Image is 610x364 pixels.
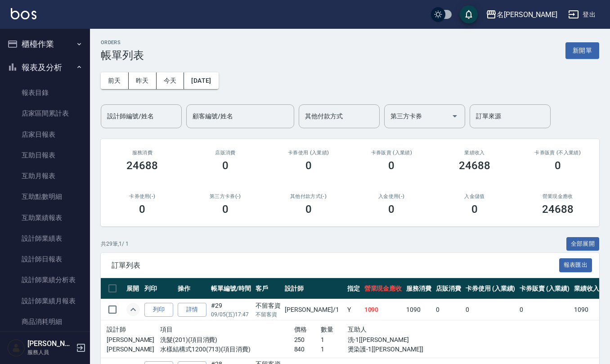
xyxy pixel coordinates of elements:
[463,278,518,299] th: 卡券使用 (入業績)
[517,299,572,320] td: 0
[101,40,144,45] h2: ORDERS
[160,335,294,345] p: 洗髮(201)(項目消費)
[434,278,463,299] th: 店販消費
[555,159,561,172] h3: 0
[434,299,463,320] td: 0
[345,278,362,299] th: 指定
[565,42,599,59] button: 新開單
[126,303,140,316] button: expand row
[278,193,339,199] h2: 其他付款方式(-)
[195,193,256,199] h2: 第三方卡券(-)
[4,311,86,332] a: 商品消耗明細
[321,345,348,354] p: 1
[195,150,256,156] h2: 店販消費
[404,278,434,299] th: 服務消費
[4,124,86,145] a: 店家日報表
[305,159,312,172] h3: 0
[345,299,362,320] td: Y
[565,46,599,54] a: 新開單
[4,32,86,56] button: 櫃檯作業
[572,278,601,299] th: 業績收入
[7,339,25,357] img: Person
[566,237,600,251] button: 全部展開
[4,249,86,270] a: 設計師日報表
[542,203,574,216] h3: 24688
[112,193,173,199] h2: 卡券使用(-)
[4,145,86,166] a: 互助日報表
[348,335,428,345] p: 洗-1[[PERSON_NAME]
[497,9,557,20] div: 名[PERSON_NAME]
[283,299,345,320] td: [PERSON_NAME] /1
[294,345,321,354] p: 840
[184,72,218,89] button: [DATE]
[517,278,572,299] th: 卡券販賣 (入業績)
[362,278,404,299] th: 營業現金應收
[559,261,592,269] a: 報表匯出
[559,258,592,272] button: 報表匯出
[444,193,506,199] h2: 入金儲值
[4,207,86,228] a: 互助業績報表
[27,339,73,348] h5: [PERSON_NAME]
[256,301,281,310] div: 不留客資
[107,326,126,333] span: 設計師
[527,150,588,156] h2: 卡券販賣 (不入業績)
[144,303,173,317] button: 列印
[124,278,142,299] th: 展開
[4,166,86,186] a: 互助月報表
[112,261,559,270] span: 訂單列表
[572,299,601,320] td: 1090
[253,278,283,299] th: 客戶
[222,203,229,216] h3: 0
[404,299,434,320] td: 1090
[294,335,321,345] p: 250
[459,159,490,172] h3: 24688
[112,150,173,156] h3: 服務消費
[27,348,73,356] p: 服務人員
[294,326,307,333] span: 價格
[11,8,36,19] img: Logo
[256,310,281,319] p: 不留客資
[101,240,129,248] p: 共 29 筆, 1 / 1
[321,335,348,345] p: 1
[129,72,157,89] button: 昨天
[4,186,86,207] a: 互助點數明細
[4,56,86,79] button: 報表及分析
[482,5,561,24] button: 名[PERSON_NAME]
[160,326,173,333] span: 項目
[348,326,367,333] span: 互助人
[139,203,145,216] h3: 0
[321,326,334,333] span: 數量
[4,82,86,103] a: 報表目錄
[448,109,462,123] button: Open
[101,49,144,62] h3: 帳單列表
[460,5,478,23] button: save
[361,150,422,156] h2: 卡券販賣 (入業績)
[222,159,229,172] h3: 0
[107,345,160,354] p: [PERSON_NAME]
[211,310,251,319] p: 09/05 (五) 17:47
[4,291,86,311] a: 設計師業績月報表
[388,203,395,216] h3: 0
[126,159,158,172] h3: 24688
[101,72,129,89] button: 前天
[160,345,294,354] p: 水樣結構式1200(713)(項目消費)
[4,103,86,124] a: 店家區間累計表
[463,299,518,320] td: 0
[4,228,86,249] a: 設計師業績表
[305,203,312,216] h3: 0
[388,159,395,172] h3: 0
[362,299,404,320] td: 1090
[565,6,599,23] button: 登出
[471,203,478,216] h3: 0
[4,270,86,290] a: 設計師業績分析表
[444,150,506,156] h2: 業績收入
[178,303,206,317] a: 詳情
[278,150,339,156] h2: 卡券使用 (入業績)
[209,278,253,299] th: 帳單編號/時間
[361,193,422,199] h2: 入金使用(-)
[348,345,428,354] p: 燙染護-1[[PERSON_NAME]]
[283,278,345,299] th: 設計師
[157,72,184,89] button: 今天
[175,278,209,299] th: 操作
[107,335,160,345] p: [PERSON_NAME]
